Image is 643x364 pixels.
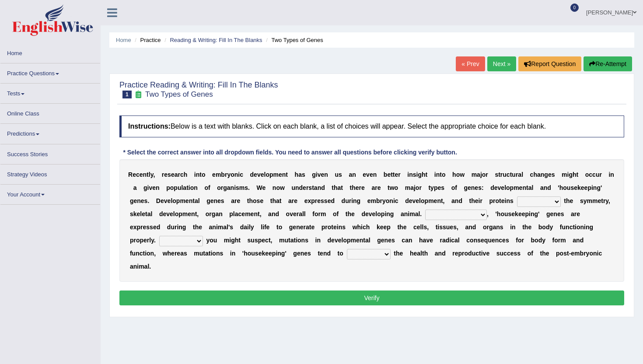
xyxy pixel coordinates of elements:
[178,184,182,191] b: u
[530,171,534,178] b: c
[225,171,227,178] b: r
[316,171,318,178] b: i
[390,184,395,191] b: w
[234,184,236,191] b: i
[498,171,500,178] b: t
[231,197,234,204] b: a
[395,171,398,178] b: e
[164,197,168,204] b: v
[414,184,416,191] b: j
[490,184,494,191] b: d
[503,171,507,178] b: u
[562,171,567,178] b: m
[133,36,161,44] li: Practice
[0,124,100,141] a: Predictions
[295,171,299,178] b: h
[361,184,365,191] b: e
[306,184,308,191] b: r
[213,197,217,204] b: n
[280,184,285,191] b: w
[391,171,393,178] b: t
[254,171,257,178] b: e
[238,171,240,178] b: i
[273,184,276,191] b: n
[150,171,154,178] b: y
[149,171,150,178] b: l
[270,197,273,204] b: t
[175,171,178,178] b: a
[356,184,359,191] b: e
[581,184,584,191] b: e
[519,184,523,191] b: e
[475,184,478,191] b: e
[370,171,373,178] b: e
[152,184,156,191] b: e
[334,184,338,191] b: h
[237,197,240,204] b: e
[202,171,206,178] b: o
[321,184,325,191] b: d
[183,184,186,191] b: a
[487,56,516,71] a: Next »
[531,184,533,191] b: l
[601,184,602,191] b: '
[223,184,227,191] b: g
[480,171,482,178] b: j
[253,197,257,204] b: o
[592,171,596,178] b: c
[440,171,442,178] b: t
[149,184,152,191] b: v
[147,171,149,178] b: t
[291,184,295,191] b: u
[0,63,100,80] a: Practice Questions
[541,171,545,178] b: n
[345,197,349,204] b: u
[434,184,438,191] b: p
[156,197,161,204] b: D
[482,171,486,178] b: o
[227,171,231,178] b: y
[282,171,286,178] b: n
[294,197,297,204] b: e
[501,184,504,191] b: e
[338,184,341,191] b: a
[140,171,143,178] b: e
[261,171,264,178] b: e
[589,171,592,178] b: c
[577,184,581,191] b: k
[262,184,266,191] b: e
[295,184,299,191] b: n
[315,197,317,204] b: r
[422,171,426,178] b: h
[353,197,357,204] b: n
[176,197,180,204] b: p
[558,184,559,191] b: '
[366,171,370,178] b: v
[377,184,381,191] b: e
[584,56,632,71] button: Re-Attempt
[196,171,200,178] b: n
[544,184,548,191] b: n
[136,171,140,178] b: c
[221,171,225,178] b: b
[335,171,339,178] b: u
[0,84,100,101] a: Tests
[312,184,314,191] b: t
[147,184,149,191] b: i
[170,37,262,43] a: Reading & Writing: Fill In The Blanks
[398,171,400,178] b: r
[455,184,457,191] b: f
[198,197,200,204] b: l
[276,197,280,204] b: a
[153,171,155,178] b: ,
[584,184,588,191] b: e
[371,197,376,204] b: m
[119,290,624,305] button: Verify
[324,171,328,178] b: n
[482,184,484,191] b: :
[498,184,501,191] b: v
[570,184,574,191] b: s
[430,184,434,191] b: y
[250,171,254,178] b: d
[128,122,171,130] b: Instructions:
